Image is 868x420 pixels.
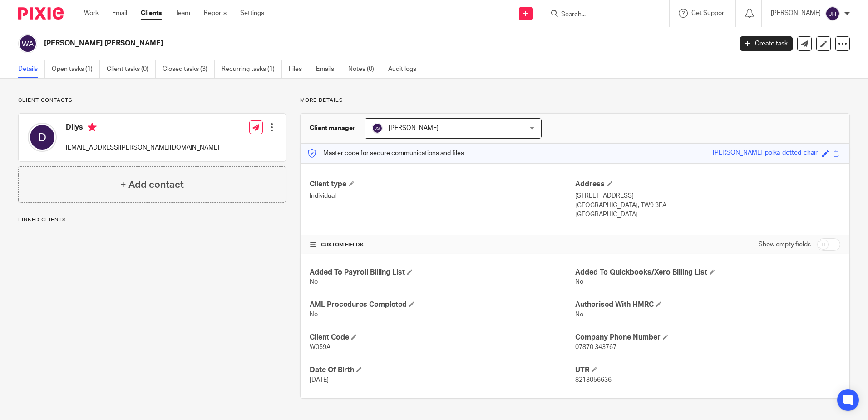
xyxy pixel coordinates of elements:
p: Individual [310,191,575,200]
a: Client tasks (0) [107,60,156,78]
a: Clients [141,9,162,18]
span: No [575,311,583,318]
a: Notes (0) [348,60,381,78]
h4: Added To Quickbooks/Xero Billing List [575,268,840,277]
a: Email [112,9,127,18]
span: [DATE] [310,377,329,383]
label: Show empty fields [759,240,811,249]
h4: UTR [575,365,840,375]
img: svg%3E [28,123,57,152]
p: Linked clients [18,216,286,224]
span: [PERSON_NAME] [389,125,439,131]
span: Get Support [691,10,726,16]
h4: CUSTOM FIELDS [310,241,575,249]
h4: Added To Payroll Billing List [310,268,575,277]
a: Settings [240,9,264,18]
a: Reports [204,9,227,18]
p: Client contacts [18,97,286,104]
p: More details [300,97,850,104]
a: Work [84,9,99,18]
img: svg%3E [825,6,840,21]
h2: [PERSON_NAME] [PERSON_NAME] [44,39,590,48]
img: Pixie [18,7,64,20]
p: [PERSON_NAME] [771,9,821,18]
h4: Authorised With HMRC [575,300,840,310]
h4: Address [575,180,840,189]
input: Search [560,11,642,19]
h4: Client Code [310,333,575,342]
a: Closed tasks (3) [163,60,215,78]
h4: Date Of Birth [310,365,575,375]
i: Primary [88,123,97,132]
span: 8213056636 [575,377,612,383]
a: Audit logs [388,60,423,78]
a: Emails [316,60,341,78]
p: [STREET_ADDRESS] [575,191,840,200]
span: W059A [310,344,330,350]
a: Team [175,9,190,18]
a: Files [289,60,309,78]
p: [GEOGRAPHIC_DATA], TW9 3EA [575,201,840,210]
h4: Dilys [66,123,219,134]
h4: AML Procedures Completed [310,300,575,310]
div: [PERSON_NAME]-polka-dotted-chair [713,148,818,159]
h4: Client type [310,180,575,189]
img: svg%3E [18,34,37,53]
p: [GEOGRAPHIC_DATA] [575,210,840,219]
span: 07870 343767 [575,344,616,350]
a: Recurring tasks (1) [222,60,282,78]
h4: Company Phone Number [575,333,840,342]
p: [EMAIL_ADDRESS][PERSON_NAME][DOMAIN_NAME] [66,143,219,152]
span: No [310,279,318,285]
span: No [310,311,318,318]
p: Master code for secure communications and files [307,149,464,158]
h4: + Add contact [120,178,184,192]
a: Details [18,60,45,78]
h3: Client manager [310,124,355,133]
img: svg%3E [372,123,383,134]
a: Create task [740,36,793,51]
span: No [575,279,583,285]
a: Open tasks (1) [52,60,100,78]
